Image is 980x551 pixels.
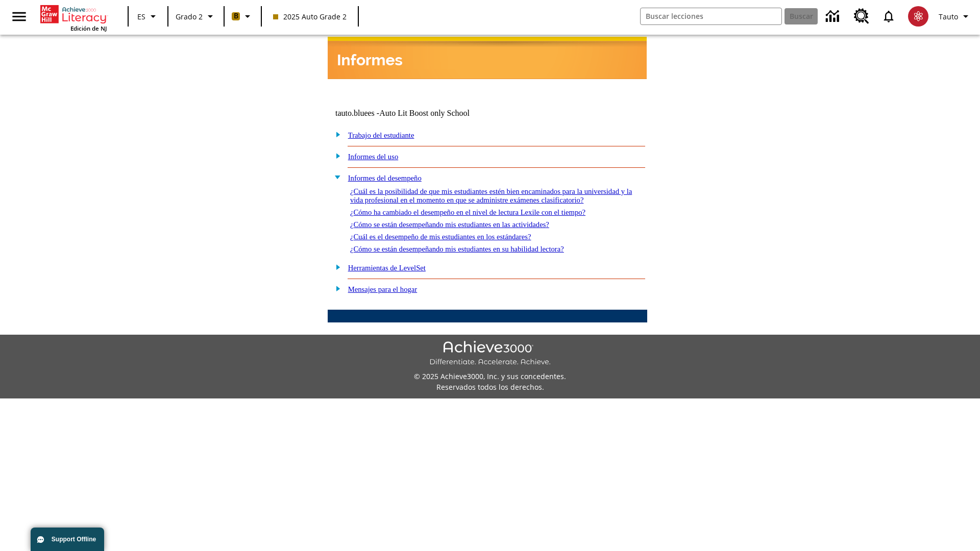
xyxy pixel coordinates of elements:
a: Notificaciones [875,3,902,30]
button: Grado: Grado 2, Elige un grado [171,7,220,26]
img: plus.gif [330,151,341,160]
a: ¿Cuál es la posibilidad de que mis estudiantes estén bien encaminados para la universidad y la vi... [350,187,632,204]
div: Portada [40,3,107,32]
img: plus.gif [330,284,341,293]
button: Abrir el menú lateral [4,2,34,32]
a: Informes del uso [348,153,399,161]
img: Achieve3000 Differentiate Accelerate Achieve [429,341,551,367]
img: avatar image [908,6,928,27]
span: ES [137,11,145,22]
img: minus.gif [330,172,341,182]
a: ¿Cómo ha cambiado el desempeño en el nivel de lectura Lexile con el tiempo? [350,208,585,216]
img: plus.gif [330,262,341,271]
span: Tauto [939,11,958,22]
button: Escoja un nuevo avatar [902,3,935,30]
a: Herramientas de LevelSet [348,264,426,272]
span: Edición de NJ [70,24,107,32]
img: plus.gif [330,130,341,139]
a: ¿Cómo se están desempeñando mis estudiantes en las actividades? [350,220,549,229]
td: tauto.bluees - [335,109,523,118]
button: Perfil/Configuración [935,7,976,26]
span: Support Offline [52,536,96,543]
nobr: Auto Lit Boost only School [379,109,470,117]
a: Informes del desempeño [348,174,422,182]
span: B [234,10,238,22]
a: Trabajo del estudiante [348,131,414,139]
button: Support Offline [31,528,104,551]
span: Grado 2 [176,11,203,22]
a: ¿Cómo se están desempeñando mis estudiantes en su habilidad lectora? [350,245,564,253]
a: Centro de recursos, Se abrirá en una pestaña nueva. [848,3,875,30]
a: Mensajes para el hogar [348,285,418,293]
button: Lenguaje: ES, Selecciona un idioma [132,7,164,26]
a: ¿Cuál es el desempeño de mis estudiantes en los estándares? [350,233,531,241]
a: Centro de información [820,3,848,31]
img: header [328,37,647,79]
span: 2025 Auto Grade 2 [273,11,347,22]
input: Buscar campo [641,8,781,24]
button: Boost El color de la clase es anaranjado claro. Cambiar el color de la clase. [228,7,258,26]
